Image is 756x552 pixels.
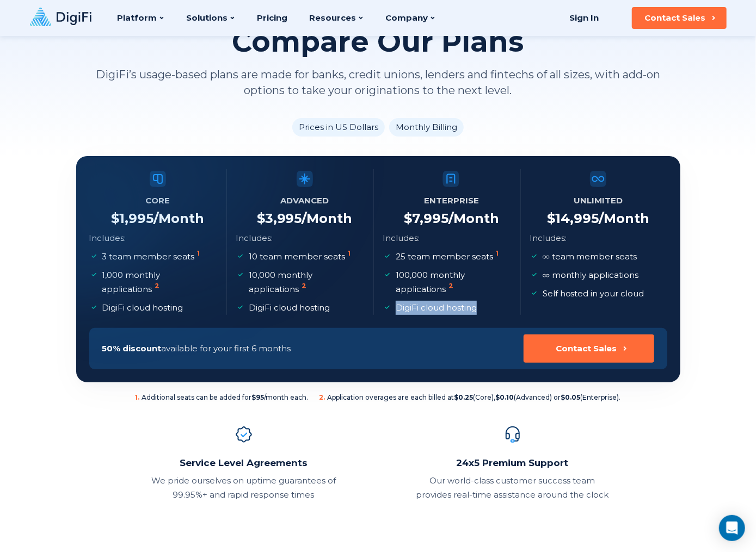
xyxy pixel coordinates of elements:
[632,7,727,29] button: Contact Sales
[348,249,351,257] sup: 1
[404,210,499,227] h4: $ 7,995
[147,456,340,469] h2: Service Level Agreements
[147,474,340,502] p: We pride ourselves on uptime guarantees of 99.95%+ and rapid response times
[249,301,330,315] p: DigiFi cloud hosting
[645,13,706,23] div: Contact Sales
[252,393,265,401] b: $95
[383,231,420,245] p: Includes:
[416,456,609,469] h2: 24x5 Premium Support
[416,474,609,502] p: Our world-class customer success team provides real-time assistance around the clock
[574,193,623,208] h5: Unlimited
[524,334,654,363] button: Contact Sales
[454,393,474,401] b: $0.25
[302,210,353,226] span: /Month
[556,7,612,29] a: Sign In
[102,342,291,356] p: available for your first 6 months
[496,249,499,257] sup: 1
[543,250,637,264] p: team member seats
[530,231,567,245] p: Includes:
[599,210,649,226] span: /Month
[496,393,514,401] b: $0.10
[198,249,200,257] sup: 1
[719,515,745,541] div: Open Intercom Messenger
[319,393,325,401] sup: 2 .
[448,210,499,226] span: /Month
[102,268,216,296] p: 1,000 monthly applications
[249,250,353,264] p: 10 team member seats
[543,287,644,301] p: Self hosted in your cloud
[556,343,617,354] div: Contact Sales
[249,268,362,296] p: 10,000 monthly applications
[424,193,479,208] h5: Enterprise
[396,250,501,264] p: 25 team member seats
[396,301,477,315] p: DigiFi cloud hosting
[302,282,306,290] sup: 2
[396,268,509,296] p: 100,000 monthly applications
[76,67,680,98] p: DigiFi’s usage-based plans are made for banks, credit unions, lenders and fintechs of all sizes, ...
[448,282,453,290] sup: 2
[292,118,385,137] li: Prices in US Dollars
[155,282,160,290] sup: 2
[102,301,183,315] p: DigiFi cloud hosting
[136,393,140,401] sup: 1 .
[102,343,162,353] span: 50% discount
[547,210,649,227] h4: $ 14,995
[257,210,353,227] h4: $ 3,995
[561,393,581,401] b: $0.05
[319,393,621,402] span: Application overages are each billed at (Core), (Advanced) or (Enterprise).
[232,26,524,58] h2: Compare Our Plans
[389,118,464,137] li: Monthly Billing
[136,393,309,402] span: Additional seats can be added for /month each.
[280,193,329,208] h5: Advanced
[543,268,639,282] p: monthly applications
